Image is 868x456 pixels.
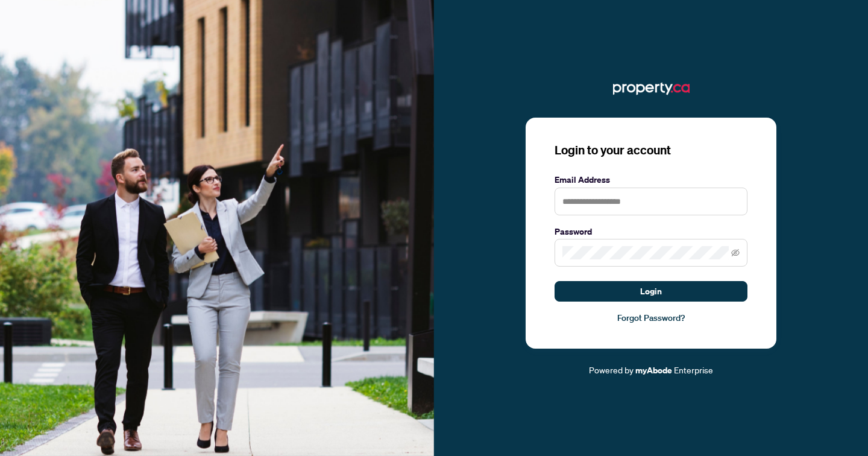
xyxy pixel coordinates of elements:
[555,173,747,186] label: Email Address
[555,142,747,159] h3: Login to your account
[589,364,634,375] span: Powered by
[555,225,747,238] label: Password
[731,249,740,257] span: eye-invisible
[635,364,672,377] a: myAbode
[613,79,690,98] img: ma-logo
[674,364,713,375] span: Enterprise
[555,281,747,302] button: Login
[555,311,747,325] a: Forgot Password?
[640,282,662,301] span: Login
